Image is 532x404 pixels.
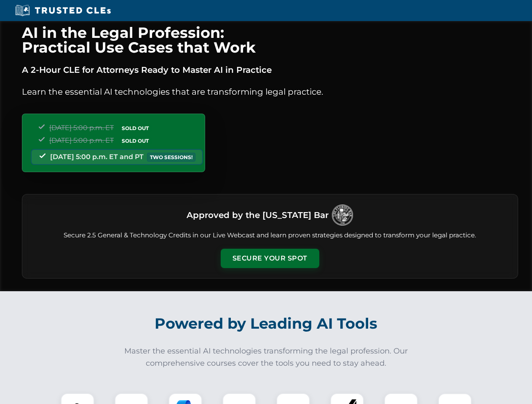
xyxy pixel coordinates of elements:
img: Trusted CLEs [13,4,113,17]
p: Learn the essential AI technologies that are transforming legal practice. [22,85,518,98]
h2: Powered by Leading AI Tools [33,309,500,338]
h1: AI in the Legal Profession: Practical Use Cases that Work [22,25,518,55]
img: Logo [332,205,353,226]
span: [DATE] 5:00 p.m. ET [49,124,114,132]
p: A 2-Hour CLE for Attorneys Ready to Master AI in Practice [22,63,518,77]
p: Secure 2.5 General & Technology Credits in our Live Webcast and learn proven strategies designed ... [32,231,508,240]
h3: Approved by the [US_STATE] Bar [187,207,329,223]
button: Secure Your Spot [221,249,319,268]
span: [DATE] 5:00 p.m. ET [49,136,114,144]
span: SOLD OUT [119,124,152,133]
span: SOLD OUT [119,136,152,145]
p: Master the essential AI technologies transforming the legal profession. Our comprehensive courses... [119,345,414,369]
